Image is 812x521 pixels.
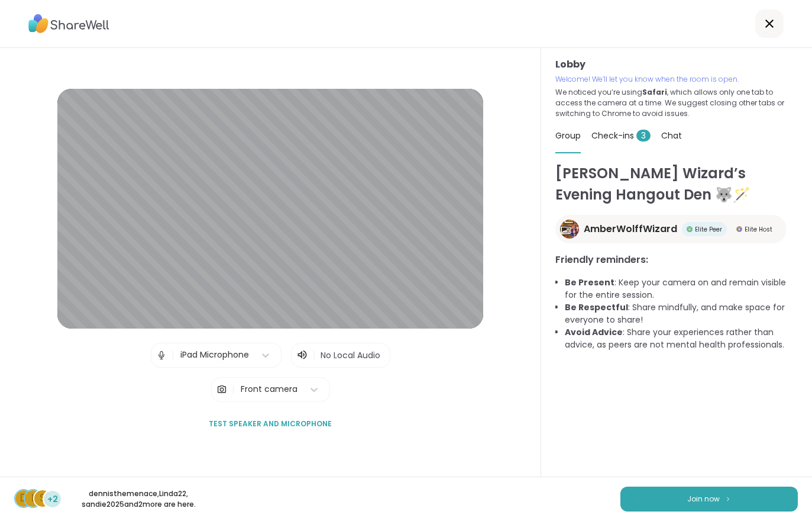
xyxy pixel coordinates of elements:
button: Test speaker and microphone [204,411,337,436]
img: Elite Host [736,226,742,232]
span: Join now [687,494,720,504]
span: +2 [47,493,58,506]
b: Avoid Advice [565,326,623,338]
b: Safari [642,87,667,97]
img: AmberWolffWizard [560,220,579,239]
img: Camera [216,378,227,401]
img: ShareWell Logomark [724,496,732,502]
span: Group [555,130,581,141]
b: Be Respectful [565,301,628,313]
span: Check-ins [591,130,651,141]
h3: Lobby [555,57,798,72]
li: : Share your experiences rather than advice, as peers are not mental health professionals. [565,326,798,351]
li: : Keep your camera on and remain visible for the entire session. [565,276,798,301]
div: Front camera [241,383,297,395]
span: d [20,491,27,506]
span: Chat [661,130,682,141]
span: AmberWolffWizard [584,222,677,236]
p: dennisthemenace , Linda22 , sandie2025 and 2 more are here. [72,488,205,510]
button: Join now [620,487,798,512]
span: s [40,491,46,506]
span: | [313,348,316,362]
img: Elite Peer [687,226,693,232]
li: : Share mindfully, and make space for everyone to share! [565,301,798,326]
span: L [31,491,35,506]
h3: Friendly reminders: [555,253,798,267]
b: Be Present [565,276,614,288]
p: Welcome! We’ll let you know when the room is open. [555,74,798,85]
div: iPad Microphone [180,349,249,361]
span: | [232,378,235,401]
img: ShareWell Logo [28,10,109,37]
p: We noticed you’re using , which allows only one tab to access the camera at a time. We suggest cl... [555,87,798,119]
span: No Local Audio [321,349,380,361]
img: Microphone [156,343,167,367]
span: Elite Peer [695,225,722,234]
a: AmberWolffWizardAmberWolffWizardElite PeerElite PeerElite HostElite Host [555,215,787,243]
span: Elite Host [745,225,772,234]
h1: [PERSON_NAME] Wizard’s Evening Hangout Den 🐺🪄 [555,163,798,205]
span: Test speaker and microphone [209,419,332,429]
span: 3 [636,130,651,141]
span: | [172,343,174,367]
